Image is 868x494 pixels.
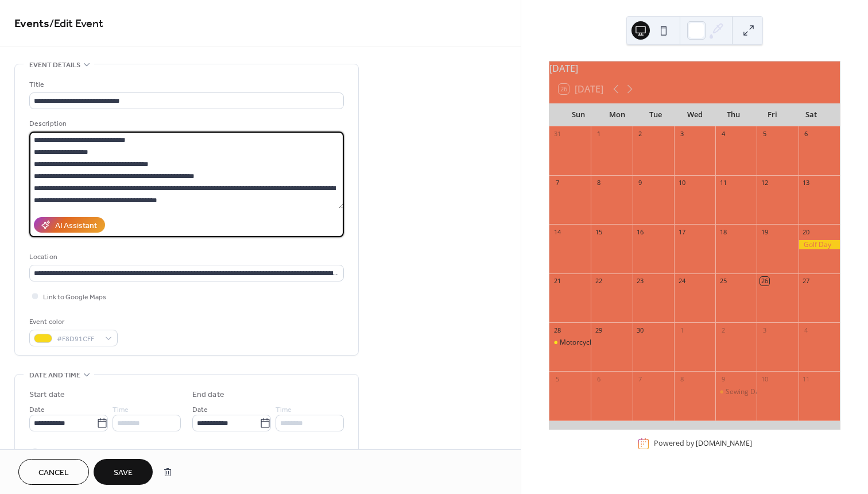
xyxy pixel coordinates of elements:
[677,375,686,383] div: 8
[594,375,603,383] div: 6
[654,439,752,449] div: Powered by
[18,459,89,485] button: Cancel
[560,338,677,348] div: Motorcycle Ride for [PERSON_NAME]
[29,316,115,328] div: Event color
[29,369,80,381] span: Date and time
[113,404,129,416] span: Time
[553,326,561,334] div: 28
[553,375,561,383] div: 5
[760,375,769,383] div: 10
[714,103,753,126] div: Thu
[553,277,561,285] div: 21
[553,227,561,236] div: 14
[753,103,792,126] div: Fri
[760,326,769,334] div: 3
[719,227,727,236] div: 18
[636,130,645,138] div: 2
[715,387,757,397] div: Sewing Day - Christmas Stockings
[29,251,342,263] div: Location
[802,179,811,187] div: 13
[760,277,769,285] div: 26
[636,277,645,285] div: 23
[719,179,727,187] div: 11
[34,217,105,233] button: AI Assistant
[549,338,591,348] div: Motorcycle Ride for Rayola
[598,103,637,126] div: Mon
[43,446,63,458] span: All day
[802,375,811,383] div: 11
[675,103,714,126] div: Wed
[802,130,811,138] div: 6
[636,326,645,334] div: 30
[677,227,686,236] div: 17
[637,103,676,126] div: Tue
[192,404,208,416] span: Date
[677,130,686,138] div: 3
[594,179,603,187] div: 8
[29,59,80,71] span: Event details
[594,130,603,138] div: 1
[94,459,153,485] button: Save
[114,467,133,479] span: Save
[29,118,342,130] div: Description
[38,467,69,479] span: Cancel
[636,375,645,383] div: 7
[719,326,727,334] div: 2
[29,404,45,416] span: Date
[677,179,686,187] div: 10
[719,130,727,138] div: 4
[802,227,811,236] div: 20
[594,277,603,285] div: 22
[49,13,103,35] span: / Edit Event
[29,389,65,401] div: Start date
[594,227,603,236] div: 15
[192,389,224,401] div: End date
[553,179,561,187] div: 7
[55,220,97,232] div: AI Assistant
[726,387,834,397] div: Sewing Day - Christmas Stockings
[802,326,811,334] div: 4
[57,333,99,345] span: #F8D91CFF
[553,130,561,138] div: 31
[760,179,769,187] div: 12
[636,179,645,187] div: 9
[802,277,811,285] div: 27
[594,326,603,334] div: 29
[43,291,106,303] span: Link to Google Maps
[719,277,727,285] div: 25
[677,326,686,334] div: 1
[276,404,292,416] span: Time
[760,130,769,138] div: 5
[696,439,752,449] a: [DOMAIN_NAME]
[719,375,727,383] div: 9
[636,227,645,236] div: 16
[677,277,686,285] div: 24
[559,103,598,126] div: Sun
[549,61,840,75] div: [DATE]
[29,79,342,91] div: Title
[799,240,840,250] div: Golf Day
[14,13,49,35] a: Events
[760,227,769,236] div: 19
[792,103,831,126] div: Sat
